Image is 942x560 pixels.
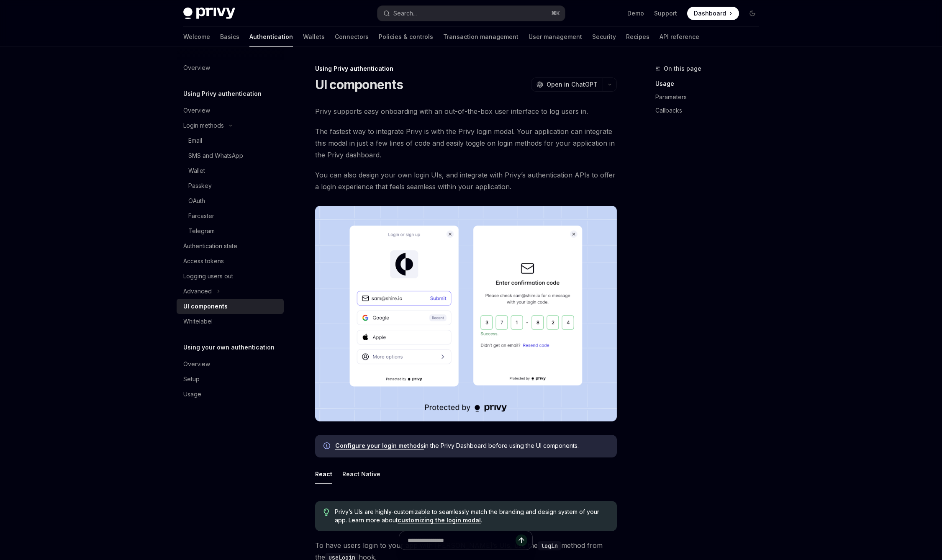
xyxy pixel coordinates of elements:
a: Overview [177,357,284,372]
div: Search... [393,8,417,18]
a: Usage [177,387,284,402]
a: Configure your login methods [335,442,424,450]
a: Transaction management [443,27,518,47]
a: Demo [627,9,644,18]
a: Basics [220,27,239,47]
a: Logging users out [177,269,284,284]
button: Open in ChatGPT [531,77,603,92]
div: Whitelabel [183,316,213,326]
a: Welcome [183,27,210,47]
div: SMS and WhatsApp [188,151,243,161]
button: Login methods [177,118,284,133]
div: Wallet [188,166,205,176]
a: Telegram [177,223,284,239]
button: React [315,464,332,484]
h5: Using Privy authentication [183,89,262,99]
a: Policies & controls [379,27,433,47]
input: Ask a question... [408,531,516,550]
a: Overview [177,60,284,75]
div: Passkey [188,181,212,191]
a: Parameters [655,90,766,104]
a: User management [529,27,582,47]
a: Email [177,133,284,148]
a: Authentication [249,27,293,47]
button: React Native [342,464,380,484]
span: Dashboard [694,9,726,18]
h5: Using your own authentication [183,342,275,352]
a: Overview [177,103,284,118]
a: Authentication state [177,239,284,254]
a: Farcaster [177,208,284,223]
a: OAuth [177,193,284,208]
div: Access tokens [183,256,224,266]
div: Email [188,136,202,146]
div: Authentication state [183,241,237,251]
span: You can also design your own login UIs, and integrate with Privy’s authentication APIs to offer a... [315,169,617,193]
img: dark logo [183,8,235,19]
svg: Tip [323,509,329,516]
div: Farcaster [188,211,214,221]
button: Search...⌘K [377,6,565,21]
div: Overview [183,359,210,369]
a: API reference [660,27,699,47]
div: Telegram [188,226,215,236]
div: Logging users out [183,271,233,281]
a: Connectors [335,27,369,47]
span: On this page [664,64,701,74]
img: images/Onboard.png [315,206,617,421]
a: Wallets [303,27,325,47]
a: Recipes [626,27,649,47]
a: customizing the login modal [398,516,481,524]
span: Privy supports easy onboarding with an out-of-the-box user interface to log users in. [315,105,617,117]
span: in the Privy Dashboard before using the UI components. [335,442,608,450]
div: Using Privy authentication [315,64,617,73]
a: SMS and WhatsApp [177,148,284,163]
div: Overview [183,63,210,73]
a: Support [654,9,677,18]
svg: Info [323,442,332,451]
button: Send message [516,534,527,546]
button: Advanced [177,284,284,299]
a: Security [592,27,616,47]
span: The fastest way to integrate Privy is with the Privy login modal. Your application can integrate ... [315,126,617,161]
span: Open in ChatGPT [547,80,598,89]
a: Setup [177,372,284,387]
a: Usage [655,77,766,90]
button: Toggle dark mode [746,7,759,20]
a: Passkey [177,178,284,193]
div: OAuth [188,196,205,206]
div: Overview [183,105,210,116]
a: Access tokens [177,254,284,269]
span: Privy’s UIs are highly-customizable to seamlessly match the branding and design system of your ap... [335,508,608,524]
span: ⌘ K [551,10,560,17]
div: Login methods [183,121,224,131]
a: Whitelabel [177,314,284,329]
a: Wallet [177,163,284,178]
div: UI components [183,301,228,311]
a: Callbacks [655,104,766,117]
div: Advanced [183,286,212,296]
h1: UI components [315,77,403,92]
a: Dashboard [687,7,739,20]
div: Usage [183,389,201,399]
a: UI components [177,299,284,314]
div: Setup [183,374,200,384]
